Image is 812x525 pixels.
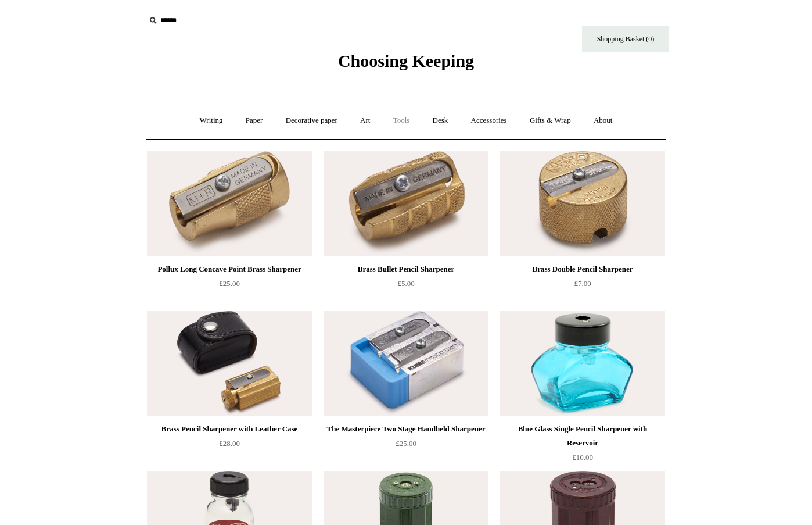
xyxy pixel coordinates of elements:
[338,60,474,69] a: Choosing Keeping
[500,151,665,256] a: Brass Double Pencil Sharpener Brass Double Pencil Sharpener
[326,262,486,276] div: Brass Bullet Pencil Sharpener
[235,105,274,136] a: Paper
[500,262,665,310] a: Brass Double Pencil Sharpener £7.00
[147,262,312,310] a: Pollux Long Concave Point Brass Sharpener £25.00
[219,439,240,448] span: £28.00
[461,105,518,136] a: Accessories
[503,262,662,276] div: Brass Double Pencil Sharpener
[350,105,380,136] a: Art
[422,105,459,136] a: Desk
[219,279,240,288] span: £25.00
[150,422,309,436] div: Brass Pencil Sharpener with Leather Case
[572,453,593,462] span: £10.00
[519,105,581,136] a: Gifts & Wrap
[324,311,488,416] a: The Masterpiece Two Stage Handheld Sharpener The Masterpiece Two Stage Handheld Sharpener
[583,105,623,136] a: About
[503,422,662,450] div: Blue Glass Single Pencil Sharpener with Reservoir
[574,279,591,288] span: £7.00
[150,262,309,276] div: Pollux Long Concave Point Brass Sharpener
[147,151,312,256] img: Pollux Long Concave Point Brass Sharpener
[275,105,348,136] a: Decorative paper
[189,105,233,136] a: Writing
[324,151,488,256] a: Brass Bullet Pencil Sharpener Brass Bullet Pencil Sharpener
[147,422,312,470] a: Brass Pencil Sharpener with Leather Case £28.00
[396,439,416,448] span: £25.00
[147,151,312,256] a: Pollux Long Concave Point Brass Sharpener Pollux Long Concave Point Brass Sharpener
[500,422,665,470] a: Blue Glass Single Pencil Sharpener with Reservoir £10.00
[324,151,488,256] img: Brass Bullet Pencil Sharpener
[147,311,312,416] img: Brass Pencil Sharpener with Leather Case
[500,311,665,416] img: Blue Glass Single Pencil Sharpener with Reservoir
[383,105,421,136] a: Tools
[324,311,488,416] img: The Masterpiece Two Stage Handheld Sharpener
[326,422,486,436] div: The Masterpiece Two Stage Handheld Sharpener
[147,311,312,416] a: Brass Pencil Sharpener with Leather Case Brass Pencil Sharpener with Leather Case
[324,422,488,470] a: The Masterpiece Two Stage Handheld Sharpener £25.00
[324,262,488,310] a: Brass Bullet Pencil Sharpener £5.00
[500,311,665,416] a: Blue Glass Single Pencil Sharpener with Reservoir Blue Glass Single Pencil Sharpener with Reservoir
[397,279,414,288] span: £5.00
[338,51,474,70] span: Choosing Keeping
[582,26,669,52] a: Shopping Basket (0)
[500,151,665,256] img: Brass Double Pencil Sharpener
